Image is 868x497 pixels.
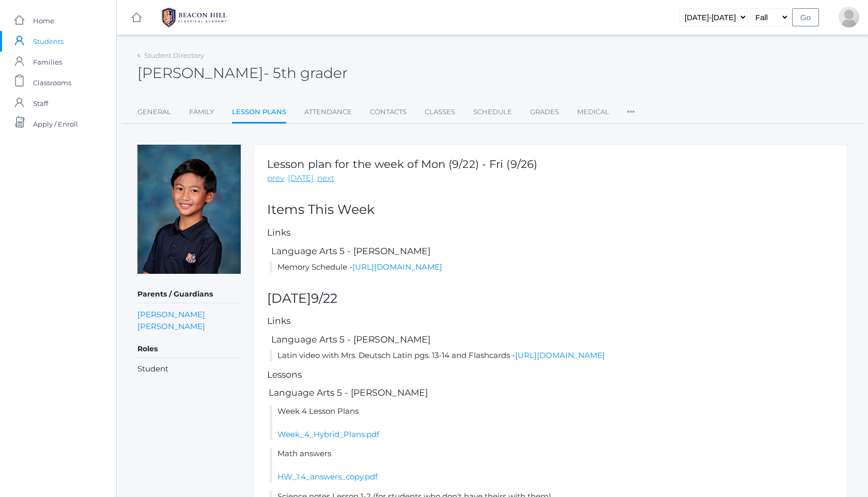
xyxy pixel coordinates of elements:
a: [PERSON_NAME] [137,320,205,332]
h5: Roles [137,340,241,358]
a: [PERSON_NAME] [137,308,205,320]
span: - 5th grader [263,64,348,82]
a: Student Directory [144,51,204,59]
a: Schedule [473,102,512,122]
h2: [DATE] [267,291,834,306]
div: Lew Soratorio [839,7,859,27]
span: Students [33,31,64,52]
a: Week_4_Hybrid_Plans.pdf [277,429,379,439]
li: Latin video with Mrs. Deutsch Latin pgs. 13-14 and Flashcards - [270,350,834,362]
h5: Lessons [267,370,834,380]
a: Lesson Plans [232,102,286,124]
a: [URL][DOMAIN_NAME] [515,350,605,360]
a: [URL][DOMAIN_NAME] [352,262,442,272]
img: Matteo Soratorio [137,145,241,274]
h5: Language Arts 5 - [PERSON_NAME] [267,388,834,398]
h2: [PERSON_NAME] [137,65,348,81]
a: Classes [425,102,455,122]
span: Home [33,10,54,31]
h5: Language Arts 5 - [PERSON_NAME] [270,335,834,345]
a: Attendance [304,102,352,122]
a: Grades [530,102,559,122]
h2: Items This Week [267,203,834,217]
span: Apply / Enroll [33,114,78,134]
a: Contacts [370,102,407,122]
a: next [317,173,334,184]
li: Math answers [270,448,834,483]
span: Classrooms [33,72,71,93]
input: Go [792,8,819,26]
a: [DATE] [288,173,314,184]
span: 9/22 [311,290,337,306]
a: HW_1.4_answers_copy.pdf [277,472,378,482]
h1: Lesson plan for the week of Mon (9/22) - Fri (9/26) [267,158,537,170]
li: Memory Schedule - [270,261,834,273]
span: Families [33,52,62,72]
li: Week 4 Lesson Plans [270,406,834,441]
img: 1_BHCALogos-05.png [156,5,233,30]
h5: Language Arts 5 - [PERSON_NAME] [270,246,834,256]
a: General [137,102,171,122]
h5: Parents / Guardians [137,286,241,303]
h5: Links [267,228,834,238]
span: Staff [33,93,48,114]
li: Student [137,363,241,375]
h5: Links [267,316,834,326]
a: prev [267,173,284,184]
a: Medical [577,102,609,122]
a: Family [189,102,214,122]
